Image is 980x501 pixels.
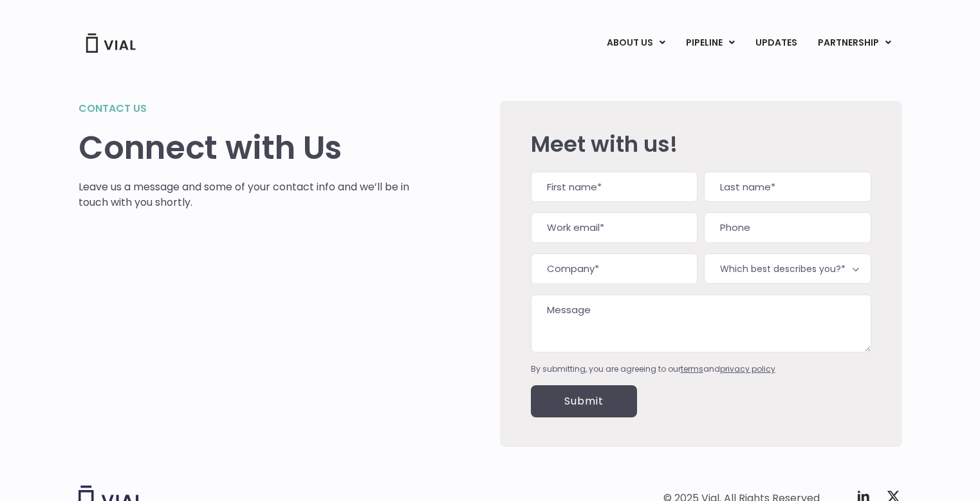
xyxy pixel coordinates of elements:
input: Submit [531,385,637,417]
a: ABOUT USMenu Toggle [596,32,675,54]
a: terms [681,363,703,374]
span: Which best describes you?* [704,253,871,284]
input: Company* [531,253,698,284]
div: By submitting, you are agreeing to our and [531,363,871,375]
h1: Connect with Us [79,129,410,167]
a: privacy policy [720,363,775,374]
p: Leave us a message and some of your contact info and we’ll be in touch with you shortly. [79,179,410,210]
input: Work email* [531,212,698,243]
h2: Contact us [79,101,410,116]
a: PARTNERSHIPMenu Toggle [808,32,901,54]
h2: Meet with us! [531,132,871,156]
input: Last name* [704,172,871,203]
input: Phone [704,212,871,243]
a: UPDATES [745,32,807,54]
input: First name* [531,172,698,203]
img: Vial Logo [85,33,136,53]
a: PIPELINEMenu Toggle [676,32,744,54]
